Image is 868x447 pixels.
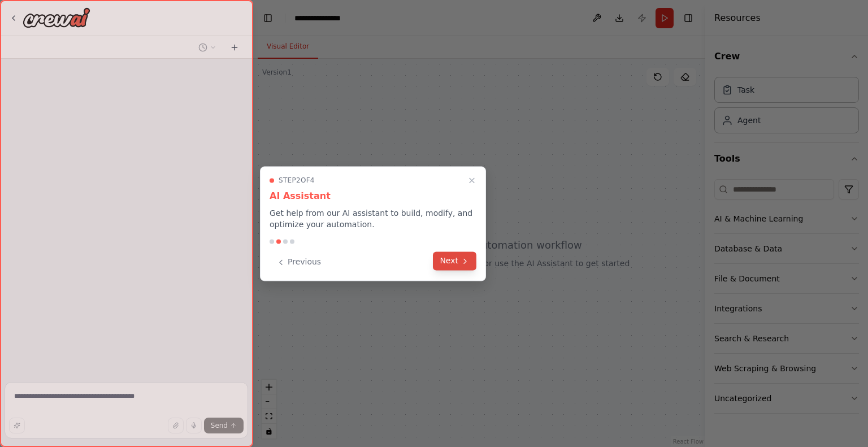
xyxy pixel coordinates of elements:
button: Previous [270,253,328,271]
p: Get help from our AI assistant to build, modify, and optimize your automation. [270,207,476,230]
button: Close walkthrough [465,173,479,187]
button: Next [433,251,476,270]
button: Hide left sidebar [260,10,276,26]
span: Step 2 of 4 [279,176,315,185]
h3: AI Assistant [270,189,476,203]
